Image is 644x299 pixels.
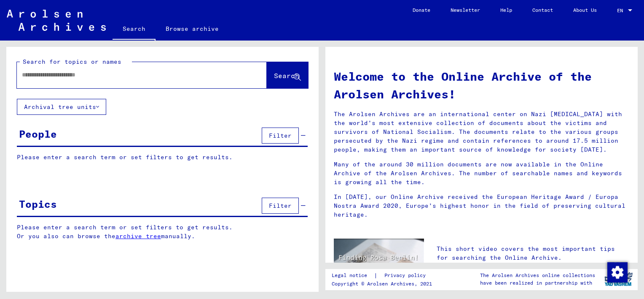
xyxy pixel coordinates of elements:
[115,232,161,240] a: archive tree
[603,269,634,290] img: yv_logo.png
[17,99,106,115] button: Archival tree units
[269,132,292,139] span: Filter
[274,71,299,80] span: Search
[332,271,436,280] div: |
[332,280,436,288] p: Copyright © Arolsen Archives, 2021
[437,245,629,262] p: This short video covers the most important tips for searching the Online Archive.
[17,153,308,162] p: Please enter a search term or set filters to get results.
[378,271,436,280] a: Privacy policy
[334,160,629,187] p: Many of the around 30 million documents are now available in the Online Archive of the Arolsen Ar...
[334,239,424,288] img: video.jpg
[19,196,57,212] div: Topics
[23,58,121,65] mat-label: Search for topics or names
[607,262,628,283] img: Change consent
[269,202,292,209] span: Filter
[17,223,308,241] p: Please enter a search term or set filters to get results. Or you also can browse the manually.
[334,110,629,154] p: The Arolsen Archives are an international center on Nazi [MEDICAL_DATA] with the world’s most ext...
[19,126,57,141] div: People
[480,279,595,287] p: have been realized in partnership with
[334,68,629,103] h1: Welcome to the Online Archive of the Arolsen Archives!
[7,10,106,31] img: Arolsen_neg.svg
[332,271,374,280] a: Legal notice
[334,193,629,219] p: In [DATE], our Online Archive received the European Heritage Award / Europa Nostra Award 2020, Eu...
[262,198,299,214] button: Filter
[480,272,595,279] p: The Arolsen Archives online collections
[113,19,156,41] a: Search
[156,19,229,39] a: Browse archive
[262,128,299,144] button: Filter
[267,62,308,88] button: Search
[617,8,626,14] span: EN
